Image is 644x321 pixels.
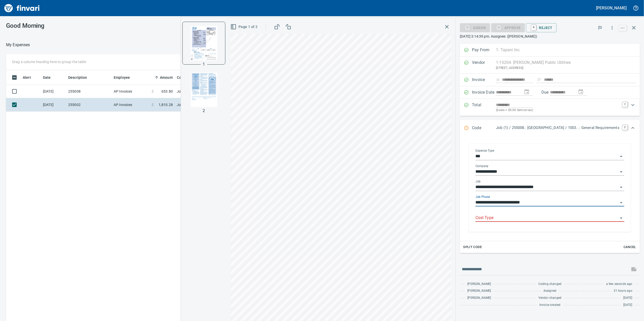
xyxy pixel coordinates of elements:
label: Expense Type [475,149,494,152]
span: Amount [153,74,173,81]
span: Alert [23,74,31,81]
button: Split Code [462,243,483,251]
nav: breadcrumb [6,42,30,48]
button: Flag [594,22,606,33]
p: 1 [203,61,205,67]
span: $ [152,102,154,107]
div: Expand [460,137,640,253]
button: [PERSON_NAME] [595,4,628,12]
span: Employee [114,74,136,81]
button: Open [618,215,625,222]
td: Job (1) [175,85,301,98]
p: Job (1) / 255008.: [GEOGRAPHIC_DATA] / 1003. .: General Requirements [496,125,619,131]
button: Cancel [622,243,638,251]
span: Date [43,74,51,81]
span: Assigned [543,288,556,293]
span: $ [152,89,154,94]
td: AP Invoices [112,98,150,112]
span: a few seconds ago [606,282,632,287]
span: [DATE] [623,303,632,308]
div: Expand [460,120,640,137]
button: RReject [526,23,557,32]
img: Page 1 [187,26,221,60]
h5: [PERSON_NAME] [596,5,627,11]
a: R [531,25,536,30]
td: Job (1) / 255008.: [GEOGRAPHIC_DATA] / 1003. .: General Requirements [175,98,301,112]
span: Page 1 of 2 [231,24,257,30]
td: [DATE] [41,98,66,112]
span: 1,810.28 [159,102,173,107]
button: More [607,22,618,33]
span: Description [68,74,87,81]
p: 2 [203,108,205,114]
span: [PERSON_NAME] [467,296,491,301]
label: Job [475,180,481,183]
span: Employee [114,74,130,81]
p: My Expenses [6,42,30,48]
button: Open [618,184,625,191]
img: Page 2 [187,73,221,107]
div: Cost Type required [491,25,525,30]
label: Job Phase [475,195,490,198]
p: Code [472,125,496,131]
div: Assign [460,25,490,30]
span: [PERSON_NAME] [467,282,491,287]
p: Total [472,102,496,113]
td: 255002 [66,98,112,112]
button: Open [618,168,625,175]
span: Description [68,74,94,81]
h3: Good Morning [6,22,166,29]
span: This records your message into the invoice and notifies anyone mentioned [628,263,640,275]
img: Finvari [3,2,41,14]
span: 21 hours ago [614,288,632,293]
span: Invoice created [539,303,561,308]
a: esc [619,25,627,31]
button: Page 1 of 2 [229,22,259,32]
button: Open [618,153,625,160]
span: Cancel [623,244,637,250]
td: 255008 [66,85,112,98]
a: T [623,102,628,107]
p: [DATE] 3:14:39 pm. Assignee: ([PERSON_NAME]) [460,34,640,39]
span: Coding changed [538,282,561,287]
td: [DATE] [41,85,66,98]
span: Alert [23,74,37,81]
p: (basis + $0.00 Service tax) [496,108,619,113]
div: Expand [460,99,640,116]
button: Open [618,199,625,206]
span: Vendor changed [538,296,561,301]
span: [PERSON_NAME] [467,288,491,293]
span: Split Code [463,244,482,250]
span: [DATE] [623,296,632,301]
span: Reject [530,23,553,32]
span: Close invoice [618,22,640,34]
p: Drag a column heading here to group the table [12,59,86,64]
span: Amount [160,74,173,81]
td: AP Invoices [112,85,150,98]
span: Coding [177,74,195,81]
a: C [623,125,628,130]
span: Coding [177,74,188,81]
span: 653.80 [161,89,173,94]
span: Date [43,74,57,81]
label: Company [475,165,489,168]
